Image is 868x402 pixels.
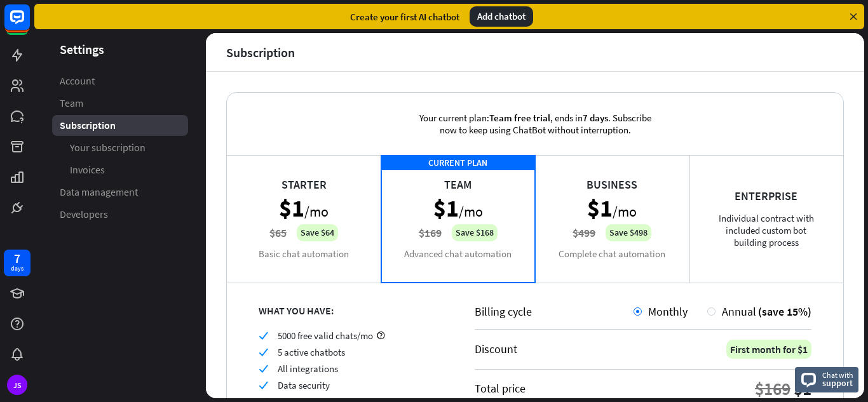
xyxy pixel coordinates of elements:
span: 5000 free valid chats/mo [278,330,373,342]
i: check [259,331,268,340]
span: Data management [60,185,138,199]
span: Monthly [648,304,688,319]
div: Subscription [226,45,295,60]
span: Team free trial [489,112,550,124]
div: First month for $1 [726,340,811,359]
div: JS [7,375,27,395]
div: Create your first AI chatbot [350,11,459,23]
span: Developers [60,208,108,221]
span: 5 active chatbots [278,346,345,358]
div: Billing cycle [475,304,634,319]
div: Discount [475,342,517,356]
span: Invoices [70,163,105,177]
div: $1 [794,377,811,400]
a: Data management [52,182,188,203]
span: Chat with [822,369,853,381]
span: support [822,377,853,389]
span: (save 15%) [758,304,811,319]
div: $169 [755,377,790,400]
span: Account [60,74,95,88]
i: check [259,364,268,373]
i: check [259,347,268,357]
div: WHAT YOU HAVE: [259,304,443,317]
i: check [259,380,268,390]
div: Add chatbot [470,6,533,27]
span: 7 days [583,112,608,124]
span: Data security [278,379,330,391]
span: Annual [722,304,756,319]
a: Account [52,70,188,91]
div: 7 [14,253,20,264]
button: Open LiveChat chat widget [10,5,48,43]
span: Team [60,97,83,110]
a: Developers [52,204,188,225]
div: Your current plan: , ends in . Subscribe now to keep using ChatBot without interruption. [398,93,672,155]
a: Team [52,93,188,114]
header: Settings [34,41,206,58]
a: 7 days [4,250,31,276]
span: Your subscription [70,141,146,154]
div: days [11,264,24,273]
a: Your subscription [52,137,188,158]
div: Total price [475,381,526,396]
span: Subscription [60,119,116,132]
span: All integrations [278,363,338,375]
a: Invoices [52,159,188,180]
